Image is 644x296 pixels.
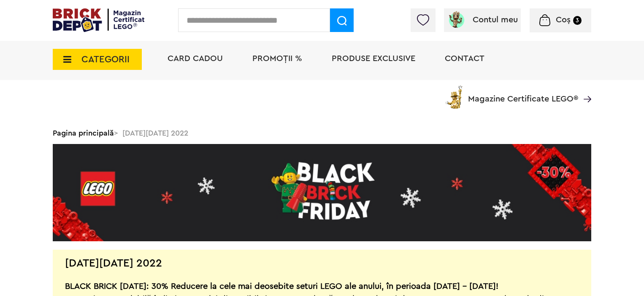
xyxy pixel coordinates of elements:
[573,16,582,25] small: 3
[447,16,518,24] a: Contul meu
[468,84,578,103] span: Magazine Certificate LEGO®
[445,54,484,63] a: Contact
[168,54,223,63] a: Card Cadou
[65,282,498,291] strong: BLACK BRICK [DATE]: 30% Reducere la cele mai deosebite seturi LEGO ale anului, în perioada [DATE]...
[53,129,114,137] a: Pagina principală
[252,54,302,63] a: PROMOȚII %
[332,54,415,63] a: Produse exclusive
[81,55,130,64] span: CATEGORII
[65,259,162,267] h2: [DATE][DATE] 2022
[556,16,571,24] span: Coș
[578,84,591,92] a: Magazine Certificate LEGO®
[53,122,591,144] div: > [DATE][DATE] 2022
[53,144,591,241] img: Landing page banner
[473,16,518,24] span: Contul meu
